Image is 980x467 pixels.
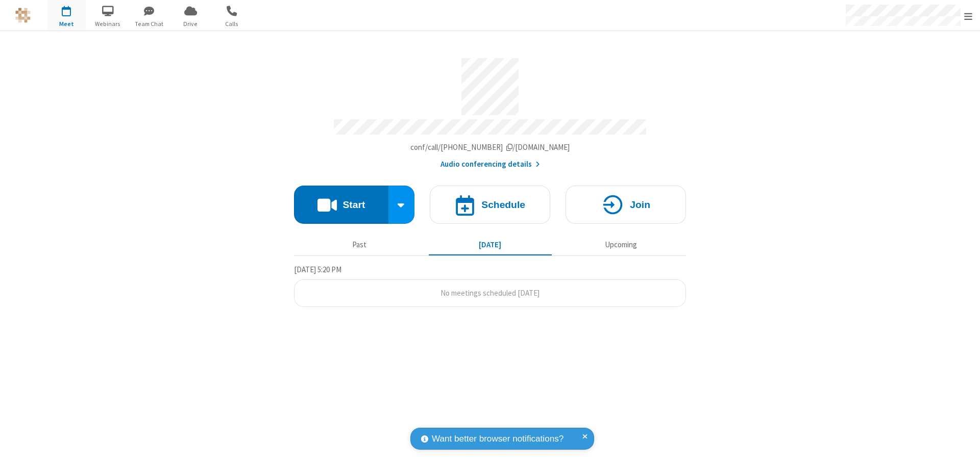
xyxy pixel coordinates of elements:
[342,200,365,210] h4: Start
[130,19,168,29] span: Team Chat
[481,200,525,210] h4: Schedule
[294,186,388,224] button: Start
[630,200,650,210] h4: Join
[566,186,686,224] button: Join
[15,8,31,23] img: QA Selenium DO NOT DELETE OR CHANGE
[432,432,563,446] span: Want better browser notifications?
[430,186,550,224] button: Schedule
[298,235,421,254] button: Past
[429,235,552,254] button: [DATE]
[171,19,210,29] span: Drive
[954,440,972,460] iframe: Chat
[213,19,251,29] span: Calls
[410,142,570,152] span: Copy my meeting room link
[89,19,127,29] span: Webinars
[294,265,341,274] span: [DATE] 5:20 PM
[47,19,86,29] span: Meet
[294,50,686,170] section: Account details
[559,235,682,254] button: Upcoming
[440,288,540,298] span: No meetings scheduled [DATE]
[294,264,686,307] section: Today's Meetings
[410,142,570,153] button: Copy my meeting room linkCopy my meeting room link
[388,186,415,224] div: Start conference options
[440,159,540,170] button: Audio conferencing details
